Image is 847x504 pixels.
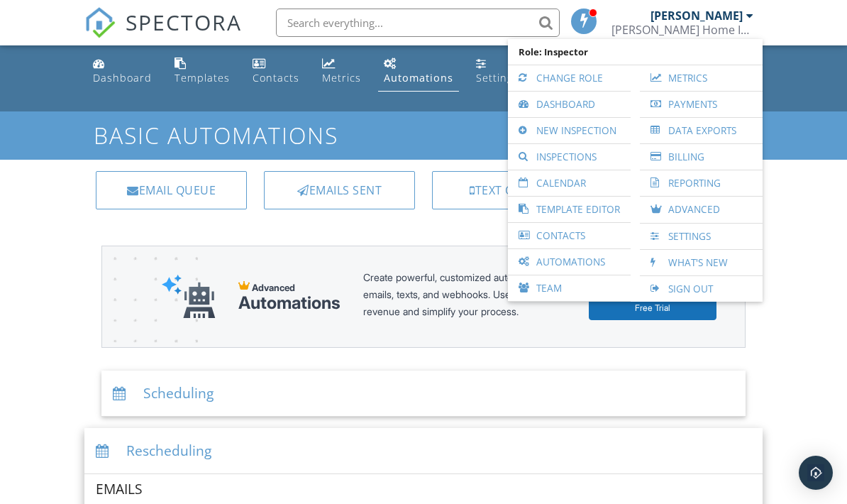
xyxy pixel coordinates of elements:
[647,197,755,223] a: Advanced
[276,9,560,37] input: Search everything...
[93,71,152,84] div: Dashboard
[94,123,753,148] h1: Basic Automations
[247,51,305,92] a: Contacts
[515,39,755,65] span: Role: Inspector
[96,171,247,209] a: Email Queue
[470,51,524,92] a: Settings
[611,23,753,37] div: Ryan Gilbert Home Inspections
[647,92,755,117] a: Payments
[647,118,755,143] a: Data Exports
[515,197,624,222] a: Template Editor
[515,249,624,275] a: Automations
[589,297,716,320] a: Free Trial
[432,171,583,209] a: Text Queue
[322,71,361,84] div: Metrics
[651,9,743,23] div: [PERSON_NAME]
[316,51,367,92] a: Metrics
[162,274,216,319] img: automations-robot-e552d721053d9e86aaf3dd9a1567a1c0d6a99a13dc70ea74ca66f792d01d7f0c.svg
[515,144,624,170] a: Inspections
[84,19,242,49] a: SPECTORA
[126,7,242,37] span: SPECTORA
[515,92,624,117] a: Dashboard
[264,171,415,209] a: Emails Sent
[253,71,299,84] div: Contacts
[84,428,762,474] div: Rescheduling
[378,51,459,92] a: Automations (Basic)
[647,65,755,91] a: Metrics
[101,371,745,417] div: Scheduling
[363,269,565,324] div: Create powerful, customized automations for emails, texts, and webhooks. Use it to grow revenue a...
[515,170,624,196] a: Calendar
[252,282,295,293] span: Advanced
[515,275,624,301] a: Team
[175,71,230,84] div: Templates
[647,224,755,249] a: Settings
[384,71,453,84] div: Automations
[647,250,755,275] a: What's New
[169,51,236,92] a: Templates
[515,223,624,248] a: Contacts
[647,170,755,196] a: Reporting
[799,456,833,490] div: Open Intercom Messenger
[96,480,751,498] h4: Emails
[515,118,624,143] a: New Inspection
[238,293,341,313] div: Automations
[515,65,624,91] a: Change Role
[647,144,755,170] a: Billing
[87,51,157,92] a: Dashboard
[476,71,519,84] div: Settings
[84,7,116,38] img: The Best Home Inspection Software - Spectora
[102,246,198,403] img: advanced-banner-bg-f6ff0eecfa0ee76150a1dea9fec4b49f333892f74bc19f1b897a312d7a1b2ff3.png
[647,276,755,302] a: Sign Out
